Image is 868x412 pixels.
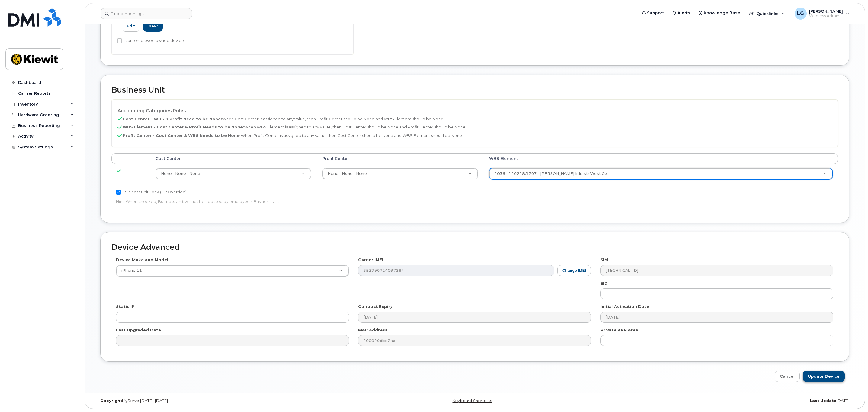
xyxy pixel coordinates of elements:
[810,398,836,403] strong: Last Update
[150,153,317,164] th: Cost Center
[117,108,832,113] h4: Accounting Categories Rules
[117,124,832,130] p: When WBS Element is assigned to any value, then Cost Center should be None and Profit Center shou...
[494,171,607,176] span: 1036 - 110218.1707 - Kiewit Infrastr West Co
[116,189,187,196] label: Business Unit Lock (HR Override)
[328,171,367,176] span: None - None - None
[358,327,387,333] label: MAC Address
[775,371,800,382] a: Cancel
[600,280,608,286] label: EID
[118,268,142,273] span: iPhone 11
[122,21,140,32] a: Edit
[156,168,311,179] a: None - None - None
[600,304,649,309] label: Initial Activation Date
[809,9,843,14] span: [PERSON_NAME]
[757,11,779,16] span: Quicklinks
[116,327,161,333] label: Last Upgraded Date
[123,116,222,121] b: Cost Center - WBS & Profit Need to be None:
[116,304,135,309] label: Static IP
[557,265,591,276] button: Change IMEI
[668,7,694,19] a: Alerts
[601,398,854,403] div: [DATE]
[677,10,690,16] span: Alerts
[116,265,349,276] a: iPhone 11
[745,8,789,20] div: Quicklinks
[111,86,838,94] h2: Business Unit
[809,14,843,18] span: Wireless Admin
[797,10,804,17] span: LG
[116,190,121,195] input: Business Unit Lock (HR Override)
[161,171,200,176] span: None - None - None
[117,116,832,122] p: When Cost Center is assigned to any value, then Profit Center should be None and WBS Element shou...
[143,21,163,32] a: New
[489,168,832,179] a: 1036 - 110218.1707 - [PERSON_NAME] Infrastr West Co
[323,168,478,179] a: None - None - None
[117,38,122,43] input: Non-employee owned device
[484,153,838,164] th: WBS Element
[123,125,244,129] b: WBS Element - Cost Center & Profit Needs to be None:
[117,37,184,44] label: Non-employee owned device
[600,327,638,333] label: Private APN Area
[123,133,241,138] b: Profit Center - Cost Center & WBS Needs to be None:
[452,398,492,403] a: Keyboard Shortcuts
[317,153,484,164] th: Profit Center
[638,7,668,19] a: Support
[647,10,664,16] span: Support
[117,133,832,138] p: When Profit Center is assigned to any value, then Cost Center should be None and WBS Element shou...
[358,257,383,263] label: Carrier IMEI
[101,8,192,19] input: Find something...
[96,398,349,403] div: MyServe [DATE]–[DATE]
[600,257,608,263] label: SIM
[100,398,122,403] strong: Copyright
[116,199,591,204] p: Hint: When checked, Business Unit will not be updated by employee's Business Unit
[803,371,845,382] input: Update Device
[358,304,393,309] label: Contract Expiry
[111,243,838,252] h2: Device Advanced
[704,10,740,16] span: Knowledge Base
[694,7,744,19] a: Knowledge Base
[116,257,168,263] label: Device Make and Model
[790,8,854,20] div: Lenora Gardner
[842,386,863,407] iframe: Messenger Launcher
